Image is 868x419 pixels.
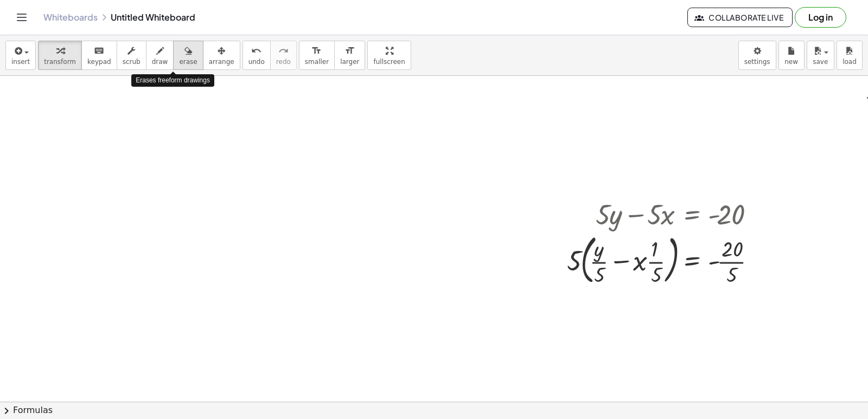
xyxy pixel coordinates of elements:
[43,12,98,23] a: Whiteboards
[248,58,265,66] span: undo
[209,58,234,66] span: arrange
[152,58,168,66] span: draw
[87,58,111,66] span: keypad
[117,41,146,70] button: scrub
[784,58,798,66] span: new
[146,41,174,70] button: draw
[270,41,297,70] button: redoredo
[81,41,117,70] button: keyboardkeypad
[278,44,289,57] i: redo
[807,41,834,70] button: save
[778,41,805,70] button: new
[344,44,355,57] i: format_size
[738,41,776,70] button: settings
[131,74,214,87] div: Erases freeform drawings
[5,41,36,70] button: insert
[13,9,30,26] button: Toggle navigation
[340,58,359,66] span: larger
[94,44,104,57] i: keyboard
[11,58,30,66] span: insert
[276,58,291,66] span: redo
[334,41,365,70] button: format_sizelarger
[251,44,261,57] i: undo
[305,58,329,66] span: smaller
[837,41,863,70] button: load
[373,58,405,66] span: fullscreen
[179,58,197,66] span: erase
[44,58,76,66] span: transform
[173,41,203,70] button: erase
[203,41,240,70] button: arrange
[744,58,770,66] span: settings
[123,58,141,66] span: scrub
[697,12,783,22] span: Collaborate Live
[367,41,411,70] button: fullscreen
[242,41,271,70] button: undoundo
[38,41,82,70] button: transform
[795,7,846,28] button: Log in
[299,41,335,70] button: format_sizesmaller
[843,58,857,66] span: load
[687,8,793,27] button: Collaborate Live
[813,58,828,66] span: save
[311,44,322,57] i: format_size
